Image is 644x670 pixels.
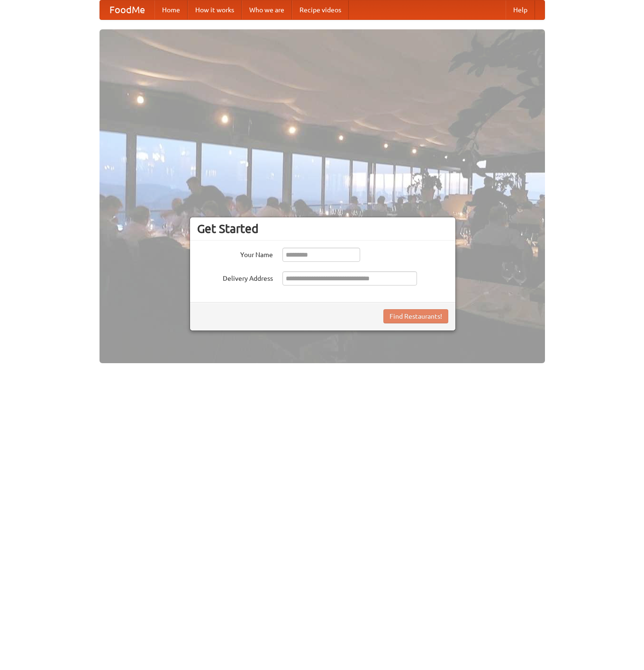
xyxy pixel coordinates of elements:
[197,271,273,283] label: Delivery Address
[188,0,242,19] a: How it works
[197,222,448,236] h3: Get Started
[292,0,349,19] a: Recipe videos
[100,0,154,19] a: FoodMe
[242,0,292,19] a: Who we are
[154,0,188,19] a: Home
[383,309,448,323] button: Find Restaurants!
[197,248,273,259] label: Your Name
[506,0,535,19] a: Help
